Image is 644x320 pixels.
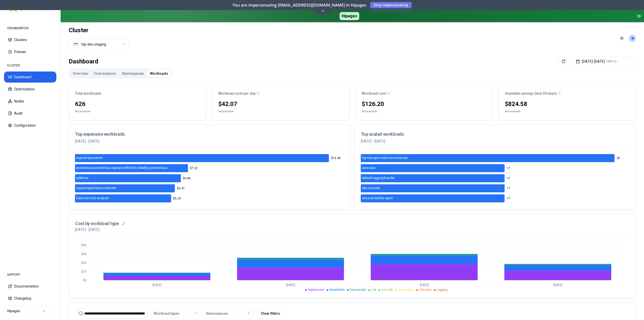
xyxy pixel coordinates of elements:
[81,252,87,256] tspan: $45
[308,288,324,292] span: Deployment
[361,131,630,138] h3: Top scaled workloads
[152,308,200,318] button: Workload types
[505,109,520,114] div: Not available
[69,38,129,50] button: Select a value
[436,288,448,292] span: Logging
[83,278,87,282] tspan: $0
[73,42,78,47] img: aws
[4,270,56,280] div: SUPPORT
[69,26,129,34] h1: Cluster
[75,131,344,138] h3: Top expensive workloads
[75,100,200,108] div: 626
[362,109,377,114] div: Not available
[91,69,119,78] button: Cost analysis
[362,100,487,108] div: $126.20
[257,308,284,318] button: Clear filters
[4,23,56,33] div: ORGANISATION
[361,139,630,144] p: [DATE] - [DATE]
[286,283,295,287] tspan: [DATE]
[69,56,98,66] div: Dashboard
[4,120,56,131] button: Configuration
[371,288,376,292] span: Job
[218,100,343,108] div: $42.07
[4,84,56,95] button: Optimization
[218,109,234,114] div: Not available
[70,69,91,78] button: Overview
[218,91,343,96] div: Workload cost per day
[75,220,119,227] h3: Cost by workload type
[75,109,90,114] div: Not available
[4,96,56,107] button: Nodes
[81,261,87,265] tspan: $30
[75,227,99,232] p: [DATE] - [DATE]
[4,72,56,83] button: Dashboard
[607,59,617,63] span: GMT+3
[75,139,344,144] p: [DATE] - [DATE]
[82,42,106,47] div: hip-eks-staging
[505,100,630,108] div: $824.58
[152,283,161,287] tspan: [DATE]
[4,281,56,292] button: Documentation
[75,91,200,96] div: Total workloads
[553,283,562,287] tspan: [DATE]
[398,288,414,292] span: Standalone
[4,46,56,57] button: Policies
[505,91,630,96] div: Available savings (last 30 days)
[204,308,253,318] button: Namespaces
[329,288,345,292] span: StatefulSet
[572,56,636,66] button: [DATE]-[DATE]GMT+3
[4,60,56,70] div: CLUSTER
[4,293,56,304] button: Changelog
[4,34,56,45] button: Clusters
[340,12,359,20] span: Hipages
[154,311,179,316] span: Workload types
[350,288,366,292] span: DaemonSet
[147,69,171,78] button: Workloads
[81,270,87,273] tspan: $15
[419,288,431,292] span: Unknown
[381,288,393,292] span: CronJob
[206,311,228,316] span: Namespaces
[81,243,87,247] tspan: $60
[420,283,429,287] tspan: [DATE]
[119,69,147,78] button: Namespaces
[362,91,487,96] div: Workload cost
[4,108,56,119] button: Audit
